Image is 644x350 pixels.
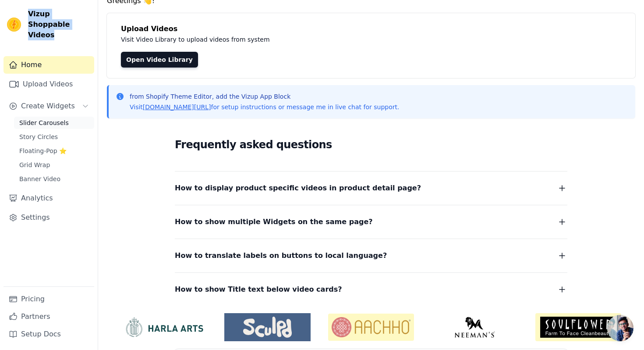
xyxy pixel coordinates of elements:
[19,161,50,169] span: Grid Wrap
[14,131,94,143] a: Story Circles
[121,52,198,68] a: Open Video Library
[7,18,21,32] img: Vizup
[14,117,94,129] a: Slider Carousels
[4,56,94,74] a: Home
[432,317,517,338] img: Neeman's
[121,317,207,338] img: HarlaArts
[19,118,69,127] span: Slider Carousels
[4,209,94,226] a: Settings
[175,283,567,296] button: How to show Title text below video cards?
[607,315,633,341] div: Open chat
[4,308,94,325] a: Partners
[19,146,67,155] span: Floating-Pop ⭐
[19,132,58,141] span: Story Circles
[21,101,75,111] span: Create Widgets
[535,313,621,341] img: Soulflower
[130,92,399,101] p: from Shopify Theme Editor, add the Vizup App Block
[19,175,60,183] span: Banner Video
[4,189,94,207] a: Analytics
[224,317,310,338] img: Sculpd US
[175,182,421,194] span: How to display product specific videos in product detail page?
[175,182,567,194] button: How to display product specific videos in product detail page?
[175,250,567,262] button: How to translate labels on buttons to local language?
[4,97,94,115] button: Create Widgets
[121,24,621,34] h4: Upload Videos
[175,216,373,228] span: How to show multiple Widgets on the same page?
[4,325,94,343] a: Setup Docs
[130,103,399,111] p: Visit for setup instructions or message me in live chat for support.
[121,34,513,45] p: Visit Video Library to upload videos from system
[14,159,94,171] a: Grid Wrap
[14,145,94,157] a: Floating-Pop ⭐
[175,136,567,154] h2: Frequently asked questions
[143,104,211,111] a: [DOMAIN_NAME][URL]
[28,9,91,40] span: Vizup Shoppable Videos
[175,283,342,296] span: How to show Title text below video cards?
[4,75,94,93] a: Upload Videos
[328,314,414,341] img: Aachho
[175,216,567,228] button: How to show multiple Widgets on the same page?
[4,290,94,308] a: Pricing
[175,250,387,262] span: How to translate labels on buttons to local language?
[14,173,94,185] a: Banner Video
